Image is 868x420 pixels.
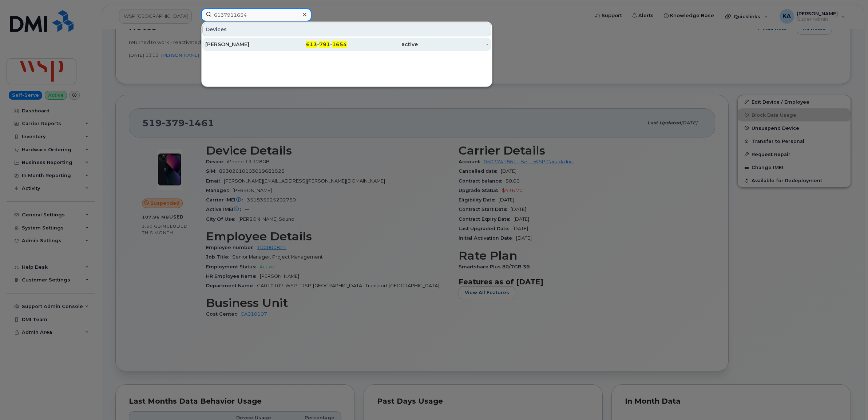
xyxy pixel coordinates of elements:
div: - - [276,41,347,48]
a: [PERSON_NAME]613-791-1654active- [202,38,491,51]
div: active [347,41,418,48]
span: 613 [306,41,317,48]
input: Find something... [201,8,312,21]
span: 791 [319,41,330,48]
span: 1654 [332,41,347,48]
div: - [418,41,489,48]
div: [PERSON_NAME] [205,41,276,48]
div: Devices [202,23,491,36]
